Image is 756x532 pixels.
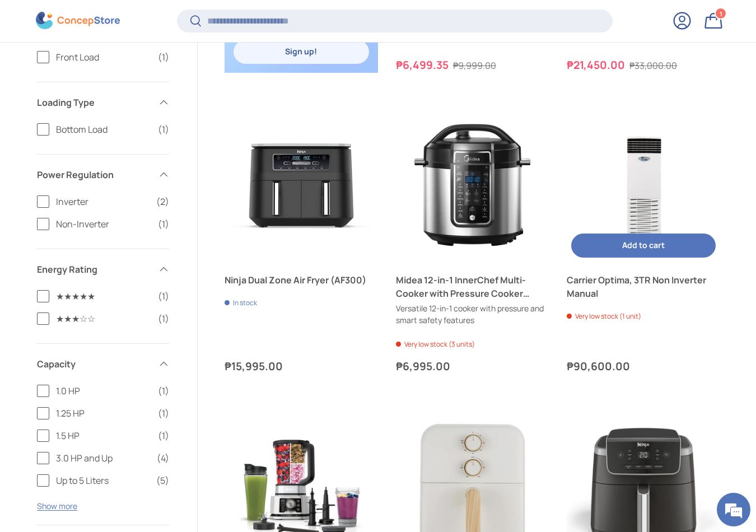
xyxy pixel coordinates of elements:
span: (1) [158,384,169,398]
span: Capacity [37,357,151,371]
span: ★★★★★ [56,290,151,303]
span: 1.0 HP [56,384,151,398]
span: 1.25 HP [56,407,151,420]
button: Add to cart [571,234,716,258]
span: 1 [720,10,722,18]
span: (5) [156,474,169,487]
a: Midea 12-in-1 InnerChef Multi-Cooker with Pressure Cooker Function [396,109,549,262]
span: Up to 5 Liters [56,474,150,487]
div: Chat with us now [58,63,188,77]
span: (1) [158,429,169,442]
span: (1) [158,290,169,303]
span: Energy Rating [37,263,151,276]
div: Minimize live chat window [184,6,211,32]
span: (1) [158,407,169,420]
summary: Loading Type [37,82,169,123]
span: Loading Type [37,96,151,109]
a: Sign up! [234,40,369,64]
a: Midea 12-in-1 InnerChef Multi-Cooker with Pressure Cooker Function [396,273,549,300]
span: Add to cart [622,240,665,250]
summary: Power Regulation [37,155,169,195]
summary: Capacity [37,344,169,384]
summary: Energy Rating [37,249,169,290]
span: (1) [158,312,169,325]
span: 1.5 HP [56,429,151,442]
a: Ninja Dual Zone Air Fryer (AF300) [225,109,378,262]
a: Carrier Optima, 3TR Non Inverter Manual [567,109,720,262]
span: (2) [156,195,169,208]
span: Power Regulation [37,168,151,181]
button: Show more [37,501,77,511]
img: ConcepStore [36,12,120,30]
span: Non-Inverter [56,217,151,231]
a: Carrier Optima, 3TR Non Inverter Manual [567,273,720,300]
span: Bottom Load [56,123,151,136]
textarea: Type your message and hit 'Enter' [6,306,213,345]
a: Ninja Dual Zone Air Fryer (AF300) [225,273,378,287]
span: ★★★☆☆ [56,312,151,325]
span: Inverter [56,195,150,208]
span: Front Load [56,50,151,64]
span: 3.0 HP and Up [56,451,150,465]
span: We're online! [65,141,155,254]
img: carrier-optima-3tr-non-inverter-manual-floor-standing-aircon-unit-full-view-concepstore [567,109,720,262]
span: (1) [158,123,169,136]
span: (1) [158,50,169,64]
span: (4) [157,451,169,465]
span: (1) [158,217,169,231]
